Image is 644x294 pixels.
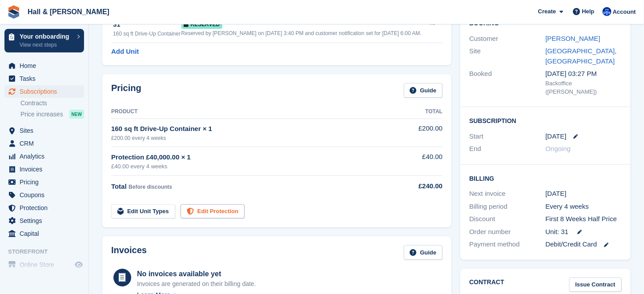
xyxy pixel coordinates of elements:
[546,189,622,199] div: [DATE]
[111,162,392,171] div: £40.00 every 4 weeks
[546,239,622,250] div: Debit/Credit Card
[4,176,84,188] a: menu
[613,8,636,16] span: Account
[469,278,504,292] h2: Contract
[469,239,545,250] div: Payment method
[7,5,20,19] img: stora-icon-8386f47178a22dfd0bd8f6a31ec36ba5ce8667c1dd55bd0f319d3a0aa187defe.svg
[469,202,545,212] div: Billing period
[181,204,245,219] a: Edit Protection
[392,105,443,119] th: Total
[4,227,84,240] a: menu
[20,110,63,119] span: Price increases
[20,137,73,150] span: CRM
[469,174,622,183] h2: Billing
[129,184,172,190] span: Before discounts
[392,119,443,147] td: £200.00
[111,124,392,134] div: 160 sq ft Drive-Up Container × 1
[392,147,443,176] td: £40.00
[113,20,181,30] div: 31
[20,41,72,49] p: View next steps
[546,79,622,96] div: Backoffice ([PERSON_NAME])
[111,204,175,219] a: Edit Unit Types
[546,227,569,237] span: Unit: 31
[20,72,73,85] span: Tasks
[4,29,84,52] a: Your onboarding View next steps
[113,30,181,38] div: 160 sq ft Drive-Up Container
[20,258,73,271] span: Online Store
[20,85,73,98] span: Subscriptions
[4,124,84,137] a: menu
[20,189,73,201] span: Coupons
[73,259,84,270] a: Preview store
[469,227,545,237] div: Order number
[404,83,443,98] a: Guide
[24,4,113,19] a: Hall & [PERSON_NAME]
[111,245,147,260] h2: Invoices
[546,131,567,142] time: 2025-09-12 00:00:00 UTC
[111,105,392,119] th: Product
[4,137,84,150] a: menu
[111,47,139,57] a: Add Unit
[181,20,223,29] span: Reserved
[137,279,256,289] div: Invoices are generated on their billing date.
[546,145,571,152] span: Ongoing
[469,144,545,154] div: End
[8,247,89,256] span: Storefront
[603,7,612,16] img: Claire Banham
[546,214,622,224] div: First 8 Weeks Half Price
[404,245,443,260] a: Guide
[111,83,141,98] h2: Pricing
[469,189,545,199] div: Next invoice
[469,34,545,44] div: Customer
[111,183,127,190] span: Total
[4,60,84,72] a: menu
[4,189,84,201] a: menu
[20,33,72,40] p: Your onboarding
[469,131,545,142] div: Start
[4,150,84,163] a: menu
[20,215,73,227] span: Settings
[20,150,73,163] span: Analytics
[469,116,622,125] h2: Subscription
[20,176,73,188] span: Pricing
[20,202,73,214] span: Protection
[392,181,443,191] div: £240.00
[546,47,617,65] a: [GEOGRAPHIC_DATA], [GEOGRAPHIC_DATA]
[69,110,84,119] div: NEW
[111,152,392,163] div: Protection £40,000.00 × 1
[546,69,622,79] div: [DATE] 03:27 PM
[20,60,73,72] span: Home
[4,258,84,271] a: menu
[4,163,84,175] a: menu
[111,134,392,142] div: £200.00 every 4 weeks
[4,85,84,98] a: menu
[469,46,545,66] div: Site
[469,69,545,96] div: Booked
[4,202,84,214] a: menu
[582,7,595,16] span: Help
[20,99,84,107] a: Contracts
[181,29,424,37] div: Reserved by [PERSON_NAME] on [DATE] 3:40 PM and customer notification set for [DATE] 6:00 AM.
[469,214,545,224] div: Discount
[20,163,73,175] span: Invoices
[20,227,73,240] span: Capital
[20,109,84,119] a: Price increases NEW
[546,35,600,42] a: [PERSON_NAME]
[137,269,256,279] div: No invoices available yet
[546,202,622,212] div: Every 4 weeks
[4,72,84,85] a: menu
[569,278,622,292] a: Issue Contract
[538,7,556,16] span: Create
[20,124,73,137] span: Sites
[4,215,84,227] a: menu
